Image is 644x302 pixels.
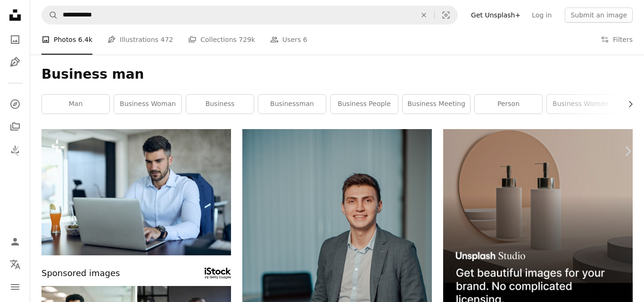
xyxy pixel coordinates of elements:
[6,278,25,296] button: Menu
[41,6,458,24] form: Find visuals sitewide
[42,95,109,114] a: man
[242,267,432,275] a: man in gray suit jacket smiling
[41,129,231,255] img: Young businessman working on laptop at his office desk.
[161,34,173,45] span: 472
[6,232,25,251] a: Log in / Sign up
[239,34,255,45] span: 729k
[526,8,557,23] a: Log in
[6,53,25,72] a: Illustrations
[6,95,25,114] a: Explore
[258,95,326,114] a: businessman
[330,95,398,114] a: business people
[270,24,307,55] a: Users 6
[41,188,231,196] a: Young businessman working on laptop at his office desk.
[413,6,434,24] button: Clear
[188,24,255,55] a: Collections 729k
[547,95,614,114] a: business women
[565,8,633,23] button: Submit an image
[475,95,542,114] a: person
[6,30,25,49] a: Photos
[601,24,633,55] button: Filters
[622,95,633,114] button: scroll list to the right
[41,267,120,280] span: Sponsored images
[6,255,25,274] button: Language
[403,95,470,114] a: business meeting
[114,95,182,114] a: business woman
[435,6,457,24] button: Visual search
[107,24,173,55] a: Illustrations 472
[41,66,633,83] h1: Business man
[42,6,58,24] button: Search Unsplash
[465,8,526,23] a: Get Unsplash+
[186,95,254,114] a: business
[611,106,644,196] a: Next
[303,34,307,45] span: 6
